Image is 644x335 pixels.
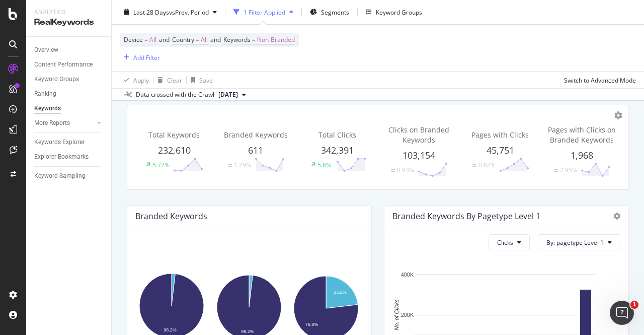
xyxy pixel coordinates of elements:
button: Clicks [489,234,530,250]
button: Apply [120,72,149,88]
img: Equal [554,169,558,172]
button: Save [187,72,213,88]
div: More Reports [34,118,70,128]
a: Keyword Sampling [34,171,104,181]
div: Ranking [34,89,56,99]
img: Equal [228,164,232,167]
div: 0.62% [478,161,496,169]
button: Add Filter [120,51,160,63]
span: = [144,35,148,44]
a: Keywords Explorer [34,137,104,148]
div: Save [199,76,213,84]
text: 23.2% [334,290,347,295]
span: Total Keywords [148,130,200,140]
div: Keyword Groups [34,74,79,85]
div: Switch to Advanced Mode [564,76,636,84]
div: Apply [133,76,149,84]
button: Keyword Groups [362,4,426,20]
span: = [252,35,256,44]
iframe: Intercom live chat [610,301,634,325]
div: Content Performance [34,59,93,70]
span: Pages with Clicks on Branded Keywords [548,125,616,145]
img: Equal [472,164,476,167]
span: 103,154 [403,149,435,161]
div: Keywords [34,103,61,114]
a: Ranking [34,89,104,99]
span: and [210,35,221,44]
a: Keyword Groups [34,74,104,85]
span: All [201,33,208,47]
button: Switch to Advanced Mode [560,72,636,88]
div: Keyword Sampling [34,171,86,181]
div: Overview [34,45,58,55]
img: Equal [391,169,395,172]
span: Clicks on Branded Keywords [388,125,449,145]
a: Keywords [34,103,104,114]
span: Country [172,35,194,44]
span: Device [124,35,143,44]
text: No. of Clicks [393,299,399,330]
a: Explorer Bookmarks [34,152,104,162]
div: 2.95% [560,166,577,174]
span: = [196,35,199,44]
span: 1 [630,301,638,309]
div: Branded Keywords [135,211,207,221]
span: Keywords [223,35,251,44]
div: 1 Filter Applied [244,8,285,16]
div: Explorer Bookmarks [34,152,89,162]
text: 98.2% [164,327,177,332]
span: Last 28 Days [133,8,169,16]
span: 2025 Sep. 12th [218,90,238,99]
text: 98.2% [241,329,254,334]
span: Non-Branded [257,33,295,47]
span: Pages with Clicks [471,130,529,140]
span: vs Prev. Period [169,8,209,16]
text: 76.8% [305,322,318,327]
button: By: pagetype Level 1 [538,234,620,250]
span: 45,751 [487,144,514,156]
div: Keywords Explorer [34,137,85,148]
span: All [149,33,156,47]
div: Add Filter [133,53,160,61]
span: 232,610 [158,144,191,156]
span: By: pagetype Level 1 [546,238,604,247]
span: 611 [248,144,263,156]
span: Branded Keywords [224,130,288,140]
button: [DATE] [214,89,250,101]
span: and [159,35,170,44]
span: 342,391 [321,144,354,156]
div: Data crossed with the Crawl [136,90,214,99]
text: 200K [401,312,414,318]
div: 1.29% [234,161,251,169]
div: Branded Keywords By pagetype Level 1 [392,211,540,221]
div: 5.6% [317,161,331,169]
button: Segments [306,4,353,20]
div: 5.72% [152,161,170,169]
span: 1,968 [571,149,593,161]
div: Keyword Groups [376,8,422,16]
div: Clear [167,76,182,84]
span: Segments [321,8,349,16]
text: 400K [401,272,414,278]
a: More Reports [34,118,94,128]
button: Clear [153,72,182,88]
a: Overview [34,45,104,55]
span: Total Clicks [318,130,356,140]
button: 1 Filter Applied [229,4,297,20]
span: Clicks [497,238,513,247]
a: Content Performance [34,59,104,70]
button: Last 28 DaysvsPrev. Period [120,4,221,20]
div: Analytics [34,8,103,17]
div: RealKeywords [34,17,103,28]
div: 0.93% [397,166,414,174]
